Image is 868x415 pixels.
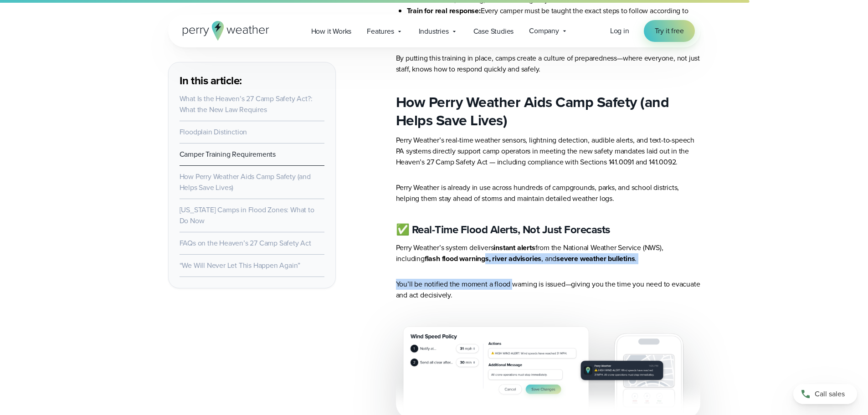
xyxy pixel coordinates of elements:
a: Try it free [644,20,695,42]
a: FAQs on the Heaven’s 27 Camp Safety Act [180,238,311,248]
strong: instant alerts [493,242,535,253]
span: Try it free [655,26,684,36]
a: Call sales [793,384,857,404]
p: Perry Weather’s system delivers from the National Weather Service (NWS), including , and . [396,242,700,264]
span: Features [367,26,394,37]
p: Perry Weather is already in use across hundreds of campgrounds, parks, and school districts, help... [396,182,700,204]
a: [US_STATE] Camps in Flood Zones: What to Do Now [180,205,314,226]
a: How Perry Weather Aids Camp Safety (and Helps Save Lives) [180,171,311,193]
a: “We Will Never Let This Happen Again” [180,260,301,271]
p: By putting this training in place, camps create a culture of preparedness—where everyone, not jus... [396,53,700,75]
strong: How Perry Weather Aids Camp Safety (and Helps Save Lives) [396,91,669,131]
a: How it Works [303,22,360,41]
strong: severe weather bulletins [556,253,635,264]
p: Perry Weather’s real-time weather sensors, lightning detection, audible alerts, and text-to-speec... [396,135,700,168]
a: What Is the Heaven’s 27 Camp Safety Act?: What the New Law Requires [180,93,313,115]
span: Industries [419,26,449,37]
span: Company [529,26,559,36]
a: Case Studies [466,22,522,41]
span: Case Studies [473,26,514,37]
h3: In this article: [180,73,324,88]
a: Camper Training Requirements [180,149,276,159]
strong: flash flood warnings, river advisories [425,253,541,264]
strong: ✅ Real-Time Flood Alerts, Not Just Forecasts [396,221,610,238]
a: Floodplain Distinction [180,127,247,137]
p: You’ll be notified the moment a flood warning is issued—giving you the time you need to evacuate ... [396,279,700,301]
li: Every camper must be taught the exact steps to follow according to the camp’s emergency plan, ens... [407,5,700,38]
strong: Train for real response: [407,5,481,16]
span: How it Works [311,26,352,37]
span: Call sales [815,389,845,400]
a: Log in [610,26,629,36]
